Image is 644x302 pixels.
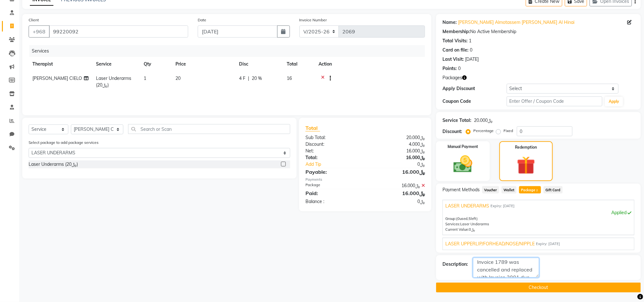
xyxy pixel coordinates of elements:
span: | [248,75,249,82]
label: Percentage [473,128,494,134]
div: 1 [469,38,471,44]
span: LASER UNDERARMS [445,203,489,209]
th: Service [92,57,140,71]
label: Manual Payment [448,144,478,150]
div: Services [29,45,430,57]
input: Search by Name/Mobile/Email/Code [49,25,188,38]
div: Payable: [301,168,365,176]
input: Enter Offer / Coupon Code [507,96,603,106]
div: ﷼16.000 [365,168,430,176]
div: Name: [442,19,457,26]
div: ﷼0 [376,161,430,168]
span: ﷼0 [469,227,475,232]
span: 20 [175,75,181,81]
span: 5 [469,216,471,221]
span: Expiry: [DATE] [536,241,560,247]
img: _gift.svg [511,154,541,177]
label: Fixed [504,128,513,134]
span: Package [519,186,541,193]
div: ﷼4.000 [365,141,430,148]
label: Redemption [515,144,537,150]
span: Group: [445,216,456,221]
span: Total [305,125,320,131]
div: Discount: [442,128,462,135]
a: Add Tip [301,161,376,168]
div: Description: [442,261,468,268]
span: Laser Underarms [460,222,489,226]
div: [DATE] [465,56,479,63]
button: Checkout [436,283,641,292]
span: Current Value: [445,227,469,232]
div: ﷼20.000 [365,134,430,141]
div: ﷼16.000 [365,182,430,189]
div: ﷼16.000 [365,154,430,161]
span: Payment Methods [442,186,480,193]
div: 0 [470,47,472,53]
label: Select package to add package services [29,140,99,145]
label: Client [29,17,39,23]
div: No Active Membership [442,28,634,35]
img: _cash.svg [448,153,478,175]
div: Applied [445,209,632,216]
button: +968 [29,25,50,38]
span: Wallet [502,186,517,193]
div: Points: [442,65,457,72]
div: Paid: [301,189,365,197]
span: Laser Underarms (﷼20) [96,75,131,88]
span: Voucher [482,186,499,193]
span: LASER UPPERLIP/FORHEAD/NOSE/NIPPLE [445,241,535,247]
div: Membership: [442,28,470,35]
span: 16 [287,75,292,81]
div: Payments [305,177,425,182]
div: Total: [301,154,365,161]
div: ﷼16.000 [365,148,430,154]
span: 1 [144,75,146,81]
span: 20 % [252,75,262,82]
div: 0 [458,65,461,72]
input: Search or Scan [128,124,291,134]
button: Apply [605,97,623,106]
span: 2 [535,189,539,193]
div: Balance : [301,198,365,205]
div: Package [301,182,365,189]
div: Total Visits: [442,38,468,44]
div: Net: [301,148,365,154]
span: used, left) [456,216,478,221]
span: Services: [445,222,460,226]
div: Last Visit: [442,56,464,63]
span: 4 F [239,75,245,82]
th: Price [172,57,235,71]
th: Disc [235,57,283,71]
span: Packages [442,74,462,81]
th: Action [315,57,425,71]
th: Qty [140,57,172,71]
th: Total [283,57,315,71]
div: Apply Discount [442,85,506,92]
span: [PERSON_NAME] CIELO [32,75,82,81]
div: Service Total: [442,117,471,124]
div: Coupon Code [442,98,506,105]
label: Invoice Number [299,17,327,23]
div: Sub Total: [301,134,365,141]
div: Laser Underarms (﷼20) [29,161,78,168]
div: ﷼20.000 [474,117,493,124]
span: Gift Card [544,186,563,193]
span: (0 [456,216,460,221]
div: Discount: [301,141,365,148]
th: Therapist [29,57,92,71]
label: Date [198,17,206,23]
div: ﷼0 [365,198,430,205]
div: ﷼16.000 [365,189,430,197]
div: Card on file: [442,47,469,53]
span: Expiry: [DATE] [490,203,515,209]
a: [PERSON_NAME] Almotassem [PERSON_NAME] Al Hinai [458,19,574,26]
